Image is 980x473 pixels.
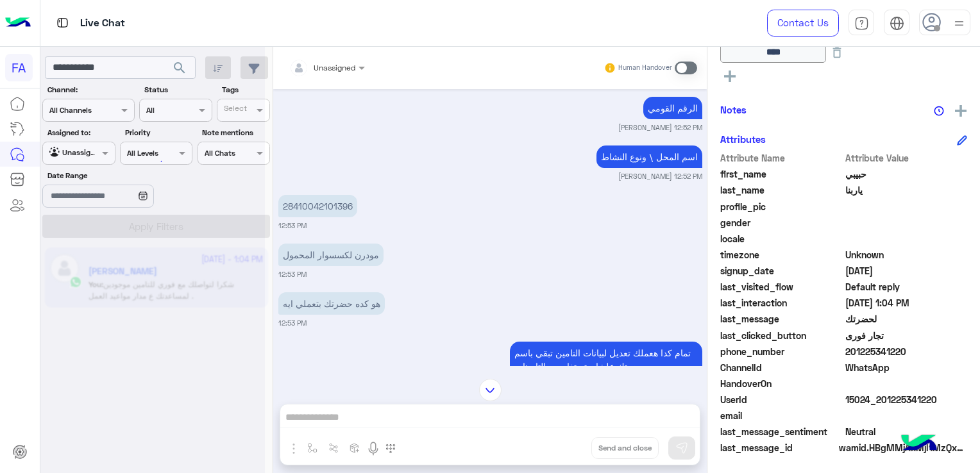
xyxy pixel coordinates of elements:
small: Human Handover [618,63,672,73]
span: last_message [720,312,843,326]
span: null [845,216,968,229]
span: last_clicked_button [720,329,843,342]
div: FA [5,54,33,81]
p: 4/10/2025, 12:53 PM [278,195,357,217]
button: Send and close [591,437,659,459]
div: Select [222,103,247,117]
span: لحضرتك [845,312,968,326]
span: timezone [720,248,843,261]
span: null [845,232,968,245]
img: tab [55,15,71,31]
span: last_visited_flow [720,280,843,294]
span: last_interaction [720,296,843,310]
span: Unassigned [314,63,355,72]
span: last_message_sentiment [720,425,843,438]
p: 4/10/2025, 12:53 PM [278,292,385,315]
span: locale [720,232,843,245]
small: [PERSON_NAME] 12:52 PM [618,122,702,133]
img: add [955,105,967,117]
img: tab [890,16,904,31]
span: signup_date [720,264,843,278]
p: 4/10/2025, 1:00 PM [510,342,702,378]
span: phone_number [720,345,843,358]
span: ChannelId [720,361,843,374]
small: [PERSON_NAME] 12:52 PM [618,171,702,181]
span: 2 [845,361,968,374]
img: Logo [5,10,31,37]
small: 12:53 PM [278,318,307,328]
h6: Notes [720,104,747,115]
span: gender [720,216,843,229]
span: HandoverOn [720,377,843,390]
span: تجار فورى [845,329,968,342]
span: UserId [720,393,843,406]
h6: Attributes [720,133,766,145]
p: Live Chat [80,15,125,32]
img: scroll [479,379,502,401]
span: profile_pic [720,200,843,213]
small: 12:53 PM [278,220,307,231]
img: profile [951,15,967,31]
span: wamid.HBgMMjAxMjI1MzQxMjIwFQIAEhggQUMxRTIzQ0IyNUMxRUE0QUNCMzM3QTYxMTE3Qjk1ODQA [839,441,967,454]
span: 0 [845,425,968,438]
span: first_name [720,167,843,181]
a: tab [849,10,874,37]
span: last_name [720,183,843,197]
span: Default reply [845,280,968,294]
span: null [845,377,968,390]
span: null [845,409,968,422]
img: hulul-logo.png [897,422,942,467]
span: Attribute Value [845,151,968,165]
span: Unknown [845,248,968,261]
span: Attribute Name [720,151,843,165]
img: notes [934,106,944,116]
span: 2025-10-04T08:34:02.044Z [845,264,968,278]
span: email [720,409,843,422]
span: ياربنا [845,183,968,197]
span: حبيبي [845,167,968,181]
img: tab [854,16,869,31]
span: 15024_201225341220 [845,393,968,406]
span: 2025-10-04T10:04:59.771Z [845,296,968,310]
span: 201225341220 [845,345,968,358]
p: 4/10/2025, 12:52 PM [643,97,702,119]
p: 4/10/2025, 12:52 PM [596,145,702,168]
small: 12:53 PM [278,269,307,279]
div: loading... [141,150,164,172]
span: last_message_id [720,441,836,454]
p: 4/10/2025, 12:53 PM [278,244,384,266]
a: Contact Us [767,10,839,37]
